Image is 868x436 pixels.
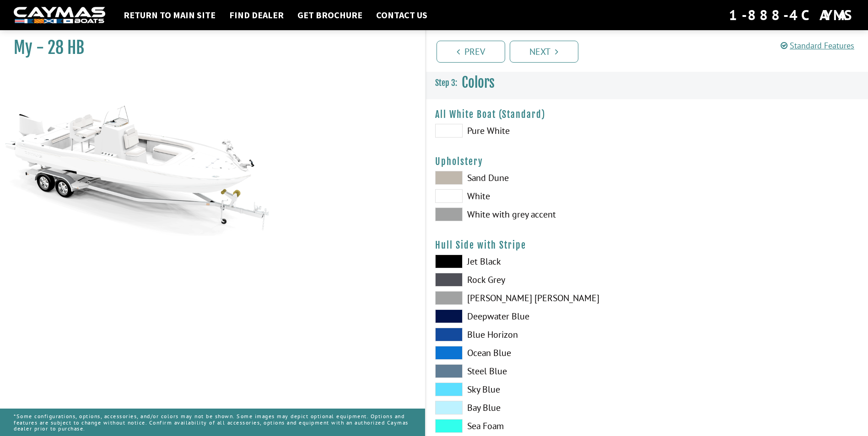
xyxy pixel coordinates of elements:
[510,41,578,63] a: Next
[435,189,638,203] label: White
[435,239,859,251] h4: Hull Side with Stripe
[293,9,367,21] a: Get Brochure
[435,255,638,268] label: Jet Black
[437,41,505,63] a: Prev
[435,419,638,433] label: Sea Foam
[435,383,638,396] label: Sky Blue
[225,9,288,21] a: Find Dealer
[435,156,859,167] h4: Upholstery
[372,9,432,21] a: Contact Us
[729,5,854,25] div: 1-888-4CAYMAS
[435,207,638,221] label: White with grey accent
[435,364,638,378] label: Steel Blue
[435,401,638,415] label: Bay Blue
[781,40,854,51] a: Standard Features
[14,37,402,58] h1: My - 28 HB
[435,273,638,287] label: Rock Grey
[435,109,859,120] h4: All White Boat (Standard)
[435,346,638,360] label: Ocean Blue
[435,171,638,185] label: Sand Dune
[435,124,638,138] label: Pure White
[435,328,638,341] label: Blue Horizon
[14,7,105,24] img: white-logo-c9c8dbefe5ff5ceceb0f0178aa75bf4bb51f6bca0971e226c86eb53dfe498488.png
[119,9,220,21] a: Return to main site
[435,309,638,323] label: Deepwater Blue
[14,409,411,436] p: *Some configurations, options, accessories, and/or colors may not be shown. Some images may depic...
[435,291,638,305] label: [PERSON_NAME] [PERSON_NAME]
